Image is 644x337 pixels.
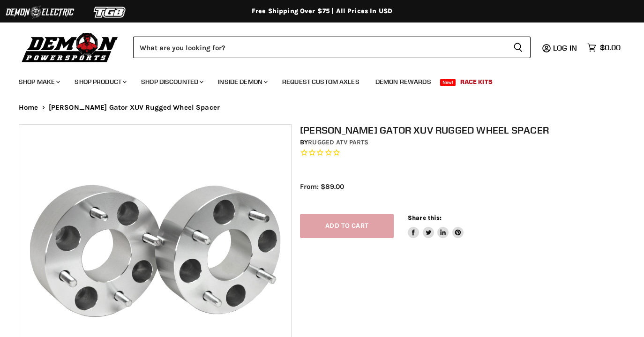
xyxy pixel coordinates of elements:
a: $0.00 [583,41,625,54]
a: Request Custom Axles [275,72,367,91]
span: From: $89.00 [300,182,344,191]
span: Share this: [408,214,442,221]
a: Inside Demon [211,72,273,91]
a: Log in [549,44,583,52]
form: Product [133,37,531,58]
a: Shop Product [67,72,132,91]
h1: [PERSON_NAME] Gator XUV Rugged Wheel Spacer [300,124,634,136]
a: Demon Rewards [368,72,438,91]
button: Search [506,37,531,58]
img: Demon Electric Logo 2 [5,3,75,21]
span: Log in [553,43,577,52]
img: TGB Logo 2 [75,3,145,21]
a: Shop Make [12,72,66,91]
a: Home [19,104,38,112]
aside: Share this: [408,214,464,239]
span: New! [440,79,456,86]
span: $0.00 [600,43,621,52]
a: Rugged ATV Parts [308,138,368,146]
img: Demon Powersports [19,30,121,64]
ul: Main menu [12,68,618,91]
a: Race Kits [453,72,500,91]
span: Rated 0.0 out of 5 stars 0 reviews [300,148,634,158]
span: [PERSON_NAME] Gator XUV Rugged Wheel Spacer [49,104,220,112]
input: Search [133,37,506,58]
div: by [300,137,634,148]
a: Shop Discounted [134,72,209,91]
